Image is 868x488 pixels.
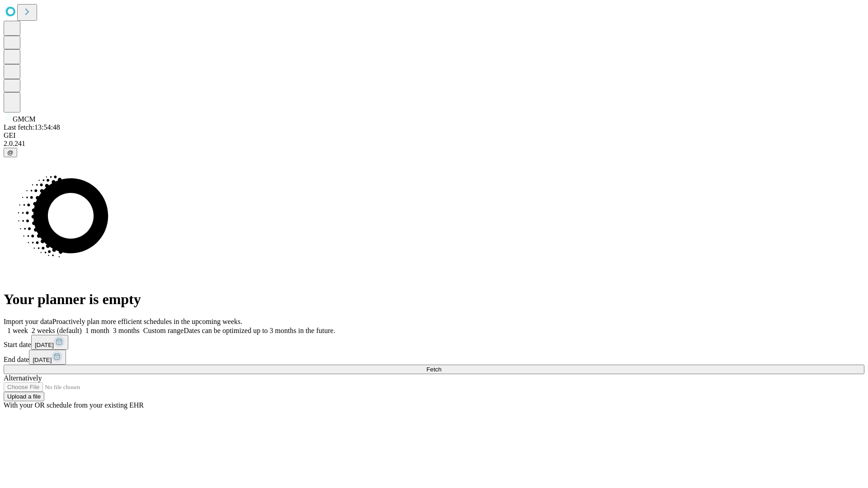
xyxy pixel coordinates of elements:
[184,327,335,334] span: Dates can be optimized up to 3 months in the future.
[7,149,14,156] span: @
[31,335,68,350] button: [DATE]
[4,131,864,140] div: GEI
[4,401,144,409] span: With your OR schedule from your existing EHR
[4,374,42,382] span: Alternatively
[4,140,864,148] div: 2.0.241
[85,327,109,334] span: 1 month
[4,318,52,325] span: Import your data
[35,342,54,348] span: [DATE]
[143,327,184,334] span: Custom range
[426,366,441,373] span: Fetch
[7,327,28,334] span: 1 week
[4,335,864,350] div: Start date
[4,291,864,308] h1: Your planner is empty
[32,327,82,334] span: 2 weeks (default)
[4,148,17,157] button: @
[4,350,864,365] div: End date
[13,115,36,123] span: GMCM
[4,392,44,401] button: Upload a file
[113,327,140,334] span: 3 months
[33,357,52,363] span: [DATE]
[4,365,864,374] button: Fetch
[29,350,66,365] button: [DATE]
[52,318,242,325] span: Proactively plan more efficient schedules in the upcoming weeks.
[4,123,60,131] span: Last fetch: 13:54:48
